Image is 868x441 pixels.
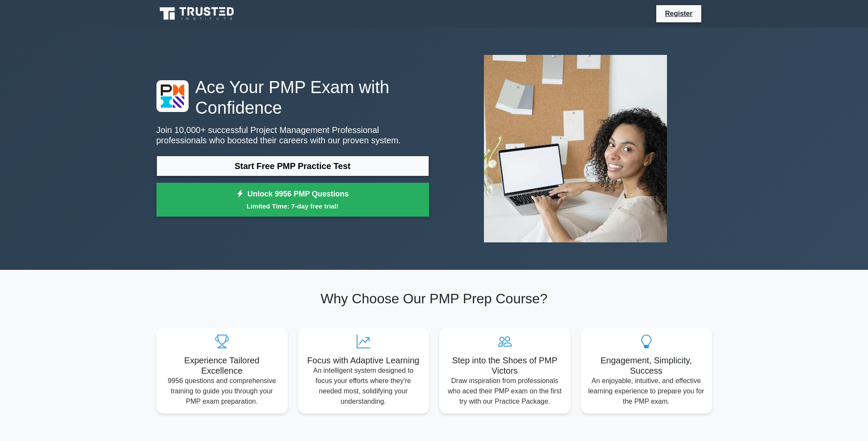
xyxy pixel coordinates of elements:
[156,125,429,145] p: Join 10,000+ successful Project Management Professional professionals who boosted their careers w...
[660,8,697,19] a: Register
[588,355,705,376] h5: Engagement, Simplicity, Success
[305,355,422,365] h5: Focus with Adaptive Learning
[156,156,429,176] a: Start Free PMP Practice Test
[446,376,564,407] p: Draw inspiration from professionals who aced their PMP exam on the first try with our Practice Pa...
[167,201,418,211] small: Limited Time: 7-day free trial!
[446,355,564,376] h5: Step into the Shoes of PMP Victors
[156,77,429,118] h1: Ace Your PMP Exam with Confidence
[163,376,281,407] p: 9956 questions and comprehensive training to guide you through your PMP exam preparation.
[156,290,712,307] h2: Why Choose Our PMP Prep Course?
[305,365,422,407] p: An intelligent system designed to focus your efforts where they're needed most, solidifying your ...
[163,355,281,376] h5: Experience Tailored Excellence
[588,376,705,407] p: An enjoyable, intuitive, and effective learning experience to prepare you for the PMP exam.
[156,183,429,217] a: Unlock 9956 PMP QuestionsLimited Time: 7-day free trial!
